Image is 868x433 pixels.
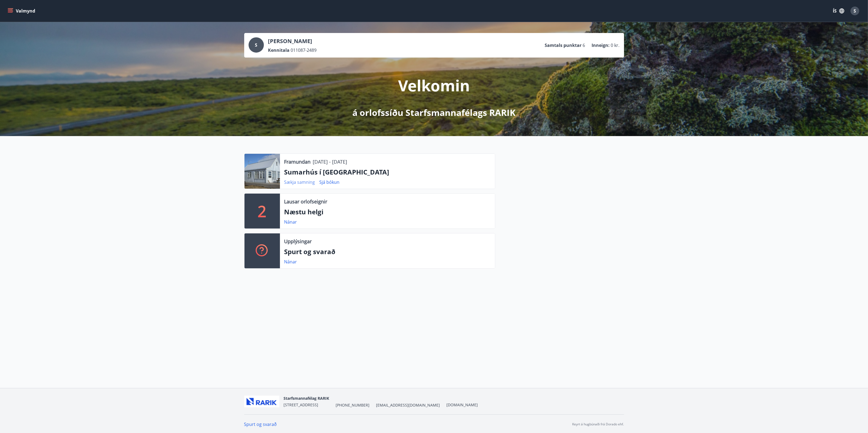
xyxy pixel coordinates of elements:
[284,167,491,177] p: Sumarhús í [GEOGRAPHIC_DATA]
[583,42,585,48] span: 6
[398,75,470,96] p: Velkomin
[284,238,312,245] p: Upplýsingar
[447,402,478,407] a: [DOMAIN_NAME]
[291,47,317,53] span: 011087-2489
[268,47,290,53] p: Kennitala
[592,42,610,48] p: Inneign :
[830,6,847,16] button: ÍS
[284,259,297,265] a: Nánar
[284,207,491,216] p: Næstu helgi
[258,201,267,221] p: 2
[313,158,347,165] p: [DATE] - [DATE]
[284,247,491,256] p: Spurt og svarað
[545,42,582,48] p: Samtals punktar
[7,6,37,16] button: menu
[353,107,516,119] p: á orlofssíðu Starfsmannafélags RARIK
[244,396,279,407] img: ZmrgJ79bX6zJLXUGuSjrUVyxXxBt3QcBuEz7Nz1t.png
[244,421,277,427] a: Spurt og svarað
[572,422,624,427] p: Keyrt á hugbúnaði frá Dorado ehf.
[284,158,311,165] p: Framundan
[848,4,861,17] button: S
[268,37,317,45] p: [PERSON_NAME]
[284,219,297,225] a: Nánar
[284,396,329,401] span: Starfsmannafélag RARIK
[336,402,370,408] span: [PHONE_NUMBER]
[320,179,340,185] a: Sjá bókun
[255,42,257,48] span: S
[611,42,620,48] span: 0 kr.
[376,402,440,408] span: [EMAIL_ADDRESS][DOMAIN_NAME]
[854,8,856,14] span: S
[284,198,327,205] p: Lausar orlofseignir
[284,179,315,185] a: Sækja samning
[284,402,318,407] span: [STREET_ADDRESS]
